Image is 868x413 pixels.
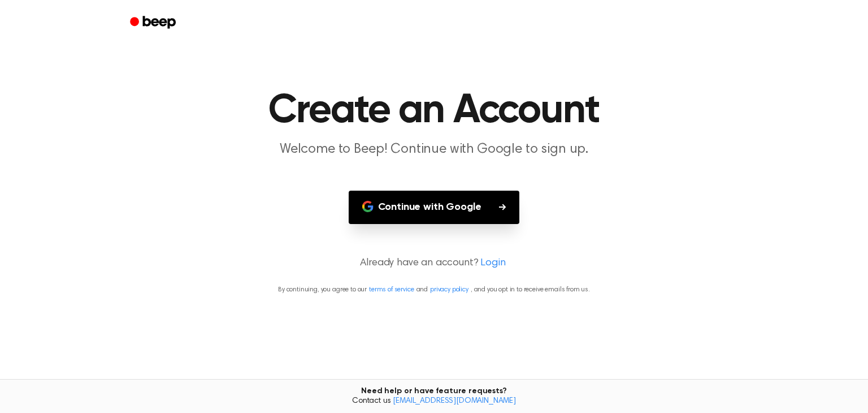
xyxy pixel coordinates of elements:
[430,286,468,293] a: privacy policy
[369,286,414,293] a: terms of service
[14,285,854,295] p: By continuing, you agree to our and , and you opt in to receive emails from us.
[122,12,186,34] a: Beep
[14,256,854,271] p: Already have an account?
[480,256,505,271] a: Login
[145,91,723,131] h1: Create an Account
[393,397,516,405] a: [EMAIL_ADDRESS][DOMAIN_NAME]
[7,397,861,407] span: Contact us
[217,140,651,159] p: Welcome to Beep! Continue with Google to sign up.
[349,191,520,224] button: Continue with Google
